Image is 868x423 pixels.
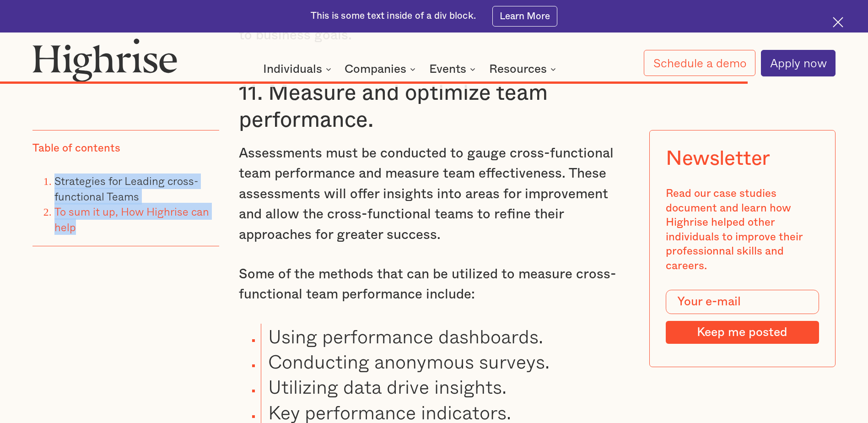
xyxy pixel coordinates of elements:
a: Schedule a demo [644,50,755,76]
div: Individuals [263,64,334,75]
input: Keep me posted [666,321,819,344]
p: Some of the methods that can be utilized to measure cross-functional team performance include: [239,264,629,305]
img: Highrise logo [32,38,178,82]
a: Learn More [492,6,558,27]
div: Events [429,64,478,75]
a: To sum it up, How Highrise can help [54,203,209,235]
a: Strategies for Leading cross-functional Teams [54,172,198,205]
div: This is some text inside of a div block. [311,10,476,22]
div: Resources [489,64,559,75]
input: Your e-mail [666,290,819,314]
form: Modal Form [666,290,819,344]
div: Individuals [263,64,322,75]
div: Table of contents [32,141,120,156]
li: Conducting anonymous surveys. [261,349,629,374]
a: Apply now [761,50,836,76]
img: Cross icon [833,17,843,27]
li: Utilizing data drive insights. [261,374,629,399]
div: Resources [489,64,547,75]
div: Read our case studies document and learn how Highrise helped other individuals to improve their p... [666,187,819,273]
div: Events [429,64,466,75]
div: Companies [345,64,406,75]
li: Using performance dashboards. [261,324,629,349]
h3: 11. Measure and optimize team performance. [239,80,629,134]
div: Newsletter [666,147,770,171]
div: Companies [345,64,418,75]
p: Assessments must be conducted to gauge cross-functional team performance and measure team effecti... [239,143,629,245]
